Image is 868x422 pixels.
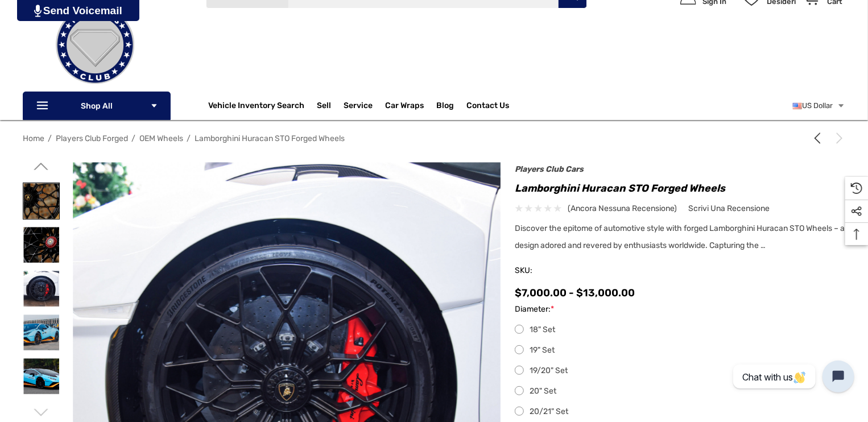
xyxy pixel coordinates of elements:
span: SKU: [515,263,572,279]
img: Lamborghini Huracan Wheels [23,358,59,394]
a: Players Club Forged [56,134,128,143]
a: Sell [317,94,344,117]
a: Blog [436,101,454,113]
a: Lamborghini Huracan STO Forged Wheels [195,134,345,143]
span: Discover the epitome of automotive style with forged Lamborghini Huracan STO Wheels – a design ad... [515,224,845,250]
span: $7,000.00 - $13,000.00 [515,287,635,299]
svg: Icon Line [35,100,52,113]
img: Lamborghini Huracan STO Wheels [23,183,59,219]
svg: Social Media [851,206,862,217]
svg: Vai alla slide 1 di 3 [34,159,48,173]
a: Vehicle Inventory Search [208,101,304,113]
span: (Ancora nessuna recensione) [568,201,677,216]
label: 19" Set [515,344,845,357]
a: Service [344,101,373,113]
p: Shop All [23,92,171,120]
a: Indietro [812,133,828,144]
label: 20/21" Set [515,405,845,419]
img: PjwhLS0gR2VuZXJhdG9yOiBHcmF2aXQuaW8gLS0+PHN2ZyB4bWxucz0iaHR0cDovL3d3dy53My5vcmcvMjAwMC9zdmciIHhtb... [34,5,42,17]
span: Car Wraps [385,101,424,113]
svg: Top [845,229,868,240]
label: 20" Set [515,384,845,398]
svg: Icon Arrow Down [150,102,158,110]
a: Car Wraps [385,94,436,117]
label: 19/20" Set [515,364,845,378]
nav: Breadcrumb [23,129,845,148]
a: Home [23,134,44,143]
h1: Lamborghini Huracan STO Forged Wheels [515,179,845,197]
a: Seleziona valuta: USD [793,94,845,117]
a: Avanti [829,133,845,144]
img: Lamborghini Huracan Wheels [23,315,59,350]
span: Sell [317,101,331,113]
svg: Recently Viewed [851,183,862,194]
a: Players Club Cars [515,164,584,174]
svg: Vai alla slide 3 di 3 [34,406,48,420]
label: Diameter: [515,303,845,316]
a: OEM Wheels [139,134,183,143]
a: Contact Us [466,101,509,113]
span: Scrivi una recensione [688,204,770,214]
img: Lamborghini Huracan Wheels [23,271,59,307]
a: Scrivi una recensione [688,201,770,216]
label: 18" Set [515,323,845,337]
img: Lamborghini Huracan STO Wheels [23,227,59,263]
